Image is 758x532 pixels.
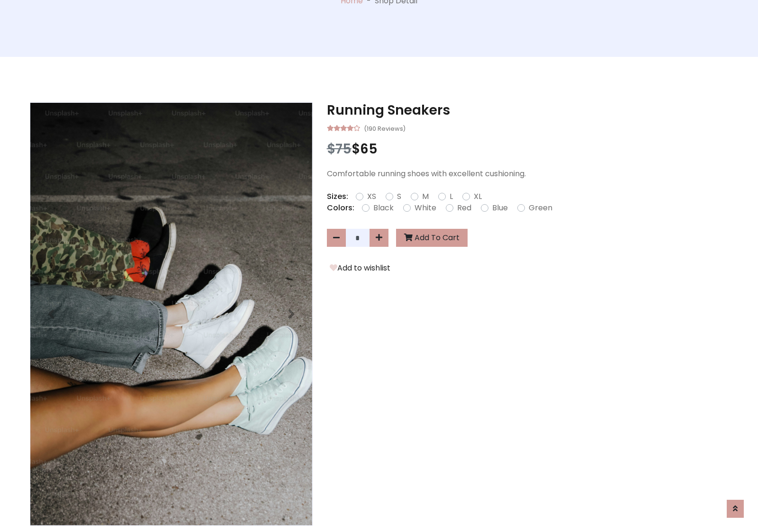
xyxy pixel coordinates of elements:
h3: Running Sneakers [327,102,728,118]
label: Blue [492,202,508,214]
p: Sizes: [327,191,348,202]
label: XL [474,191,482,202]
label: White [415,202,436,214]
label: Black [373,202,394,214]
label: L [450,191,453,202]
button: Add To Cart [396,229,468,247]
p: Comfortable running shoes with excellent cushioning. [327,168,728,180]
label: S [397,191,401,202]
span: $75 [327,140,352,158]
label: XS [367,191,376,202]
p: Colors: [327,202,354,214]
span: 65 [360,140,378,158]
label: Red [457,202,471,214]
label: Green [529,202,552,214]
h3: $ [327,141,728,157]
label: M [422,191,429,202]
small: (190 Reviews) [364,122,406,134]
img: Image [30,103,312,525]
button: Add to wishlist [327,262,393,274]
